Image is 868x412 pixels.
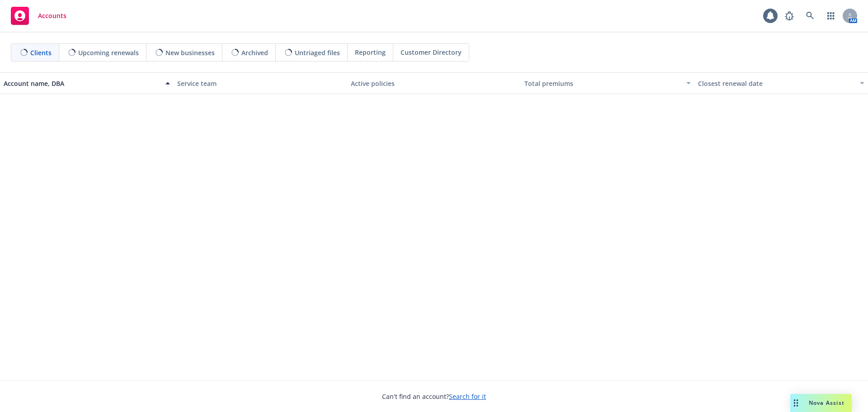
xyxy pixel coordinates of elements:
[780,7,798,25] a: Report a Bug
[355,47,386,57] span: Reporting
[801,7,819,25] a: Search
[521,72,694,94] button: Total premiums
[38,12,66,19] span: Accounts
[30,48,52,57] span: Clients
[4,79,160,88] div: Account name, DBA
[449,392,486,401] a: Search for it
[524,79,681,88] div: Total premiums
[351,79,517,88] div: Active policies
[809,399,844,407] span: Nova Assist
[790,394,852,412] button: Nova Assist
[382,392,486,401] span: Can't find an account?
[174,72,347,94] button: Service team
[401,47,462,57] span: Customer Directory
[241,48,268,57] span: Archived
[694,72,868,94] button: Closest renewal date
[78,48,139,57] span: Upcoming renewals
[790,394,802,412] div: Drag to move
[295,48,340,57] span: Untriaged files
[822,7,840,25] a: Switch app
[347,72,521,94] button: Active policies
[165,48,215,57] span: New businesses
[698,79,854,88] div: Closest renewal date
[177,79,344,88] div: Service team
[7,3,70,28] a: Accounts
